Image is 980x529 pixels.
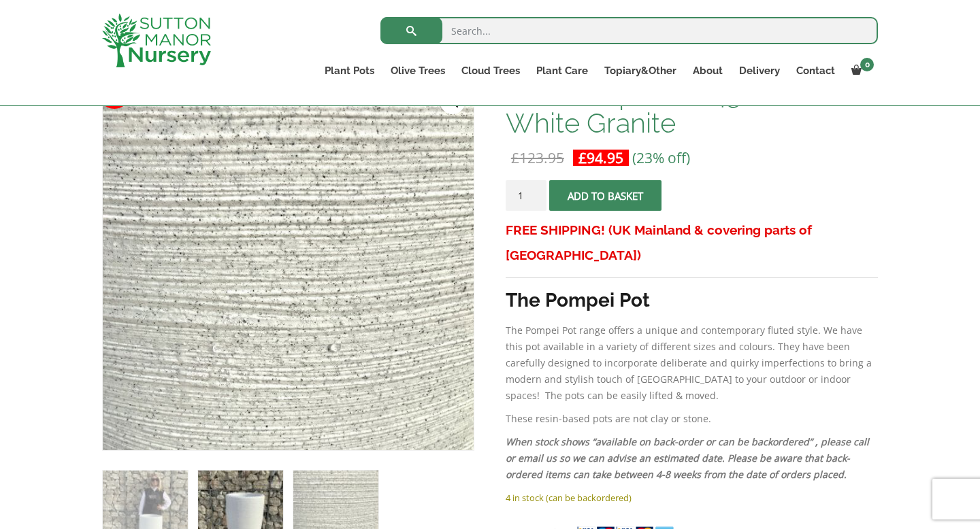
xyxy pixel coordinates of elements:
[528,61,596,80] a: Plant Care
[453,61,528,80] a: Cloud Trees
[685,61,731,80] a: About
[506,435,869,481] em: When stock shows “available on back-order or can be backordered” , please call or email us so we ...
[860,58,874,71] span: 0
[596,61,685,80] a: Topiary&Other
[843,61,878,80] a: 0
[506,80,878,137] h1: The Pompei Pot 45 Colour White Granite
[511,148,564,167] bdi: 123.95
[506,411,878,427] p: These resin-based pots are not clay or stone.
[632,148,690,167] span: (23% off)
[731,61,788,80] a: Delivery
[506,218,878,268] h3: FREE SHIPPING! (UK Mainland & covering parts of [GEOGRAPHIC_DATA])
[578,148,623,167] bdi: 94.95
[511,148,519,167] span: £
[382,61,453,80] a: Olive Trees
[506,289,650,311] strong: The Pompei Pot
[549,180,661,211] button: Add to basket
[506,180,546,211] input: Product quantity
[506,322,878,404] p: The Pompei Pot range offers a unique and contemporary fluted style. We have this pot available in...
[380,17,878,44] input: Search...
[316,61,382,80] a: Plant Pots
[102,14,211,67] img: logo
[578,148,587,167] span: £
[506,490,878,506] p: 4 in stock (can be backordered)
[788,61,843,80] a: Contact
